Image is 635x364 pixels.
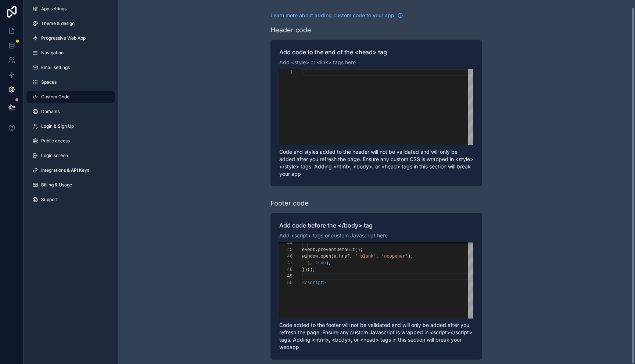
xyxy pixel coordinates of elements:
[315,261,326,266] span: true
[302,69,302,76] textarea: Editor content;Press Alt+F1 for Accessibility Options.
[408,254,413,259] span: );
[41,21,75,26] span: Theme & design
[334,254,336,259] span: a
[26,164,115,176] a: Integrations & API Keys
[279,48,473,56] label: Add code to the end of the <head> tag
[318,247,355,252] span: preventDefault
[26,106,115,117] a: Domains
[270,198,309,208] div: Footer code
[41,94,69,100] span: Custom Code
[320,254,331,259] span: open
[41,35,86,41] span: Progressive Web App
[376,254,379,259] span: ,
[41,6,67,12] span: App settings
[279,280,293,286] div: 50
[26,3,115,15] a: App settings
[41,182,72,188] span: Billing & Usage
[26,194,115,205] a: Support
[355,254,376,259] span: '_blank'
[302,280,307,285] span: </
[307,280,323,285] span: script
[302,254,318,259] span: window
[279,222,473,229] label: Add code before the </body> tag
[279,247,293,253] div: 45
[279,59,473,66] p: Add <style> or <link> tags here
[315,247,318,252] span: .
[26,91,115,103] a: Custom Code
[279,321,473,351] p: Code added to the footer will not be validated and will only be added after you refresh the page....
[307,261,312,266] span: },
[279,266,293,273] div: 48
[26,76,115,88] a: Spaces
[26,120,115,132] a: Login & Sign Up
[323,280,326,285] span: >
[41,50,64,56] span: Navigation
[41,123,74,129] span: Login & Sign Up
[355,247,363,252] span: ();
[270,25,311,35] div: Header code
[26,150,115,161] a: Login screen
[270,12,394,19] span: Learn more about adding custom code to your app
[26,32,115,44] a: Progressive Web App
[41,79,57,85] span: Spaces
[279,232,473,239] p: Add <script> tags or custom Javascript here
[337,254,339,259] span: .
[41,167,89,173] span: Integrations & API Keys
[26,18,115,29] a: Theme & design
[26,62,115,73] a: Email settings
[279,260,293,266] div: 47
[279,148,473,178] p: Code and styles added to the header will not be validated and will only be added after you refres...
[331,254,334,259] span: (
[279,273,293,280] div: 49
[41,65,70,70] span: Email settings
[318,254,320,259] span: .
[302,247,315,252] span: event
[279,253,293,260] div: 46
[41,197,58,203] span: Support
[326,261,331,266] span: );
[350,254,352,259] span: ,
[381,254,408,259] span: 'noopener'
[26,179,115,191] a: Billing & Usage
[270,12,403,19] a: Learn more about adding custom code to your app
[302,267,315,272] span: })();
[26,135,115,147] a: Public access
[41,109,60,114] span: Domains
[41,153,68,159] span: Login screen
[339,254,350,259] span: href
[279,69,293,76] div: 1
[26,47,115,59] a: Navigation
[302,273,302,280] textarea: Editor content;Press Alt+F1 for Accessibility Options.
[41,138,70,144] span: Public access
